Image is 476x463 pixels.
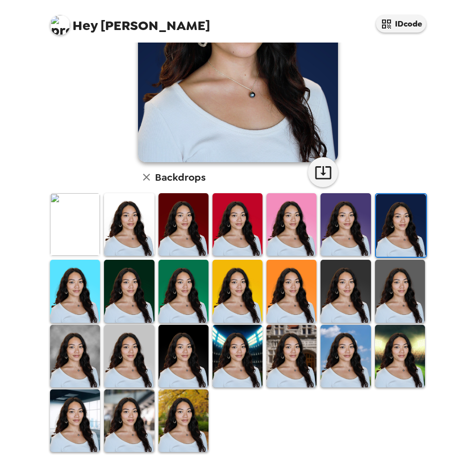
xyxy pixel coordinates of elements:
button: IDcode [376,15,426,33]
img: Original [50,193,100,256]
span: Hey [72,17,97,35]
span: [PERSON_NAME] [50,10,210,33]
img: profile pic [50,15,70,35]
h6: Backdrops [155,169,205,185]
